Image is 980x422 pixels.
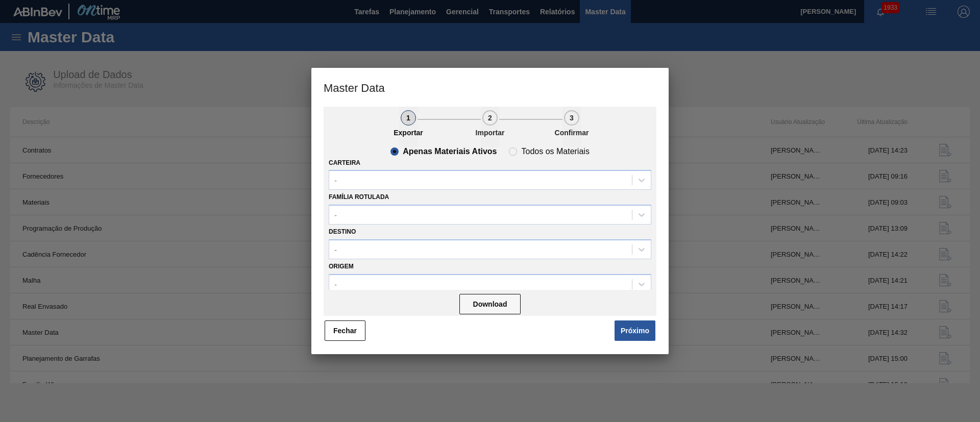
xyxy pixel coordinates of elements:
[562,107,581,147] button: 3Confirmar
[329,263,354,270] label: Origem
[334,245,337,254] div: -
[334,176,337,185] div: -
[482,110,498,126] div: 2
[459,293,521,314] button: Download
[401,110,416,126] div: 1
[329,193,389,201] label: Família Rotulada
[311,68,669,107] h3: Master Data
[329,159,360,166] label: Carteira
[383,129,434,137] p: Exportar
[564,110,579,126] div: 3
[325,320,365,341] button: Fechar
[390,147,497,156] clb-radio-button: Apenas Materiais Ativos
[509,147,589,156] clb-radio-button: Todos os Materiais
[546,129,597,137] p: Confirmar
[615,320,655,341] button: Próximo
[399,107,418,147] button: 1Exportar
[334,211,337,219] div: -
[464,129,516,137] p: Importar
[481,107,499,147] button: 2Importar
[329,228,356,235] label: Destino
[334,280,337,288] div: -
